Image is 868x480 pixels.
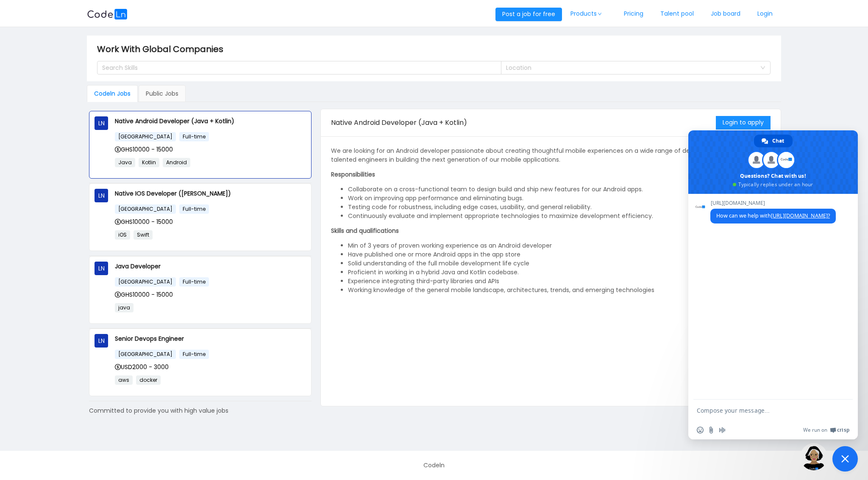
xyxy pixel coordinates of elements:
[98,262,105,275] span: LN
[115,375,133,385] span: aws
[163,158,190,167] span: Android
[115,303,134,312] span: java
[115,290,173,299] span: GHS10000 - 15000
[800,443,827,470] img: ground.ddcf5dcf.png
[760,65,765,71] i: icon: down
[837,427,849,433] span: Crisp
[87,9,128,19] img: logobg.f302741d.svg
[597,12,602,16] i: icon: down
[98,334,105,348] span: LN
[115,145,173,154] span: GHS10000 - 15000
[716,116,771,130] button: Login to apply
[348,241,771,250] li: Min of 3 years of proven working experience as an Android developer
[348,212,771,221] li: Continuously evaluate and implement appropriate technologies to maximize development efficiency.
[115,262,306,271] p: Java Developer
[98,116,105,130] span: LN
[331,170,375,179] strong: Responsibilities
[97,42,228,56] span: Work With Global Companies
[331,226,399,235] strong: Skills and qualifications
[348,250,771,259] li: Have published one or more Android apps in the app store
[697,407,831,414] textarea: Compose your message...
[115,204,176,214] span: [GEOGRAPHIC_DATA]
[98,189,105,202] span: LN
[115,146,121,152] i: icon: dollar
[115,277,176,287] span: [GEOGRAPHIC_DATA]
[495,8,562,21] button: Post a job for free
[803,427,827,433] span: We run on
[348,268,771,277] li: Proficient in working in a hybrid Java and Kotlin codebase.
[179,132,209,141] span: Full-time
[179,277,209,287] span: Full-time
[115,189,306,198] p: Native IOS Developer ([PERSON_NAME])
[115,350,176,359] span: [GEOGRAPHIC_DATA]
[708,427,715,433] span: Send a file
[139,158,159,167] span: Kotlin
[716,212,830,219] span: How can we help with
[115,363,169,371] span: USD2000 - 3000
[348,194,771,203] li: Work on improving app performance and eliminating bugs.
[348,277,771,286] li: Experience integrating third-party libraries and APIs
[115,334,306,343] p: Senior Devops Engineer
[87,85,138,102] div: Codeln Jobs
[832,446,858,472] div: Close chat
[115,132,176,141] span: [GEOGRAPHIC_DATA]
[115,218,173,226] span: GHS10000 - 15000
[348,259,771,268] li: Solid understanding of the full mobile development life cycle
[115,230,130,240] span: iOS
[89,406,312,415] div: Committed to provide you with high value jobs
[710,200,836,206] span: [URL][DOMAIN_NAME]
[134,230,153,240] span: Swift
[136,375,161,385] span: docker
[102,63,489,72] div: Search Skills
[115,158,135,167] span: Java
[772,135,784,147] span: Chat
[754,135,793,147] div: Chat
[331,146,771,164] p: We are looking for an Android developer passionate about creating thoughtful mobile experiences o...
[179,204,209,214] span: Full-time
[348,286,771,295] li: Working knowledge of the general mobile landscape, architectures, trends, and emerging technologies
[348,185,771,194] li: Collaborate on a cross-functional team to design build and ship new features for our Android apps.
[179,350,209,359] span: Full-time
[803,427,849,433] a: We run onCrisp
[697,427,704,433] span: Insert an emoji
[495,10,562,18] a: Post a job for free
[506,63,756,72] div: Location
[115,219,121,225] i: icon: dollar
[115,292,121,298] i: icon: dollar
[115,364,121,370] i: icon: dollar
[331,118,467,127] span: Native Android Developer (Java + Kotlin)
[139,85,186,102] div: Public Jobs
[719,427,726,433] span: Audio message
[115,116,306,126] p: Native Android Developer (Java + Kotlin)
[348,203,771,212] li: Testing code for robustness, including edge cases, usability, and general reliability.
[771,212,830,219] a: [URL][DOMAIN_NAME]?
